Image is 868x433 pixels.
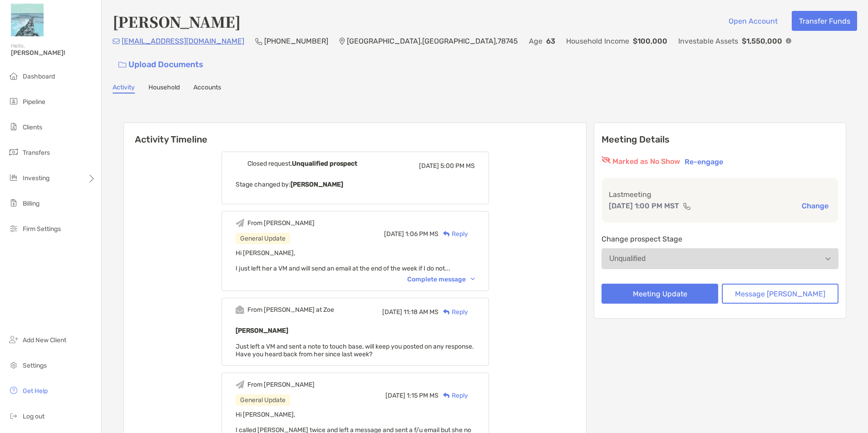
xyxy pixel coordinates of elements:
img: settings icon [8,359,19,370]
img: Event icon [236,380,244,389]
p: Age [529,35,542,47]
span: Firm Settings [23,225,61,233]
img: Reply icon [443,393,450,399]
span: Billing [23,200,39,207]
span: Add New Client [23,336,66,344]
a: Household [148,84,180,93]
p: 63 [546,35,555,47]
span: Investing [23,174,49,182]
span: Dashboard [23,73,55,80]
img: Chevron icon [471,278,475,280]
img: Email Icon [113,39,120,44]
div: From [PERSON_NAME] [247,381,315,389]
a: Accounts [193,84,221,93]
p: Change prospect Stage [602,233,838,245]
img: clients icon [8,121,19,132]
div: Complete message [407,276,475,283]
img: transfers icon [8,147,19,157]
b: [PERSON_NAME] [236,327,288,335]
img: Reply icon [443,309,450,315]
div: From [PERSON_NAME] [247,219,315,227]
span: 11:18 AM MS [404,308,439,316]
span: Hi [PERSON_NAME], I just left her a VM and will send an email at the end of the week if I do not... [236,249,450,272]
img: Info Icon [786,38,791,44]
p: Meeting Details [602,134,838,145]
img: communication type [683,202,691,210]
h4: [PERSON_NAME] [113,11,241,32]
img: add_new_client icon [8,334,19,345]
p: [EMAIL_ADDRESS][DOMAIN_NAME] [122,35,244,47]
button: Unqualified [602,248,838,269]
img: pipeline icon [8,96,19,107]
span: [DATE] [419,162,439,170]
button: Transfer Funds [792,11,857,31]
a: Activity [113,84,135,93]
div: From [PERSON_NAME] at Zoe [247,306,334,314]
img: investing icon [8,172,19,183]
span: Get Help [23,387,48,395]
p: Stage changed by: [236,179,475,190]
img: billing icon [8,197,19,208]
button: Meeting Update [602,284,718,304]
span: [DATE] [384,230,404,238]
div: Unqualified [609,255,646,263]
img: firm-settings icon [8,223,19,234]
span: Transfers [23,149,50,157]
img: button icon [118,62,126,68]
span: Pipeline [23,98,45,106]
button: Re-engage [682,156,726,167]
img: red eyr [602,156,611,163]
span: Just left a VM and sent a note to touch base, will keep you posted on any response. Have you hear... [236,343,474,358]
button: Message [PERSON_NAME] [722,284,838,304]
p: Household Income [566,35,629,47]
button: Change [799,201,831,211]
span: [DATE] [382,308,402,316]
div: Closed request, [247,160,357,167]
span: 1:06 PM MS [405,230,439,238]
p: [DATE] 1:00 PM MST [609,200,679,212]
img: Event icon [236,159,244,168]
div: Reply [439,229,468,239]
img: Open dropdown arrow [825,257,831,261]
h6: Activity Timeline [124,123,586,145]
p: Investable Assets [678,35,738,47]
div: Reply [439,307,468,317]
img: Zoe Logo [11,4,44,36]
img: Phone Icon [255,38,262,45]
img: Event icon [236,305,244,314]
span: 5:00 PM MS [440,162,475,170]
b: [PERSON_NAME] [291,181,343,188]
button: Open Account [721,11,784,31]
div: General Update [236,394,290,406]
p: Marked as No Show [612,156,680,167]
img: Location Icon [339,38,345,45]
p: Last meeting [609,189,831,200]
p: [PHONE_NUMBER] [264,35,328,47]
b: Unqualified prospect [292,160,357,167]
span: 1:15 PM MS [407,392,439,399]
a: Upload Documents [113,55,209,74]
p: [GEOGRAPHIC_DATA] , [GEOGRAPHIC_DATA] , 78745 [347,35,518,47]
div: General Update [236,233,290,244]
img: dashboard icon [8,70,19,81]
img: logout icon [8,410,19,421]
img: Reply icon [443,231,450,237]
span: Settings [23,362,47,369]
span: [PERSON_NAME]! [11,49,96,57]
span: Clients [23,123,42,131]
img: get-help icon [8,385,19,396]
img: Event icon [236,219,244,227]
p: $1,550,000 [742,35,782,47]
span: [DATE] [385,392,405,399]
p: $100,000 [633,35,667,47]
span: Log out [23,413,44,420]
div: Reply [439,391,468,400]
